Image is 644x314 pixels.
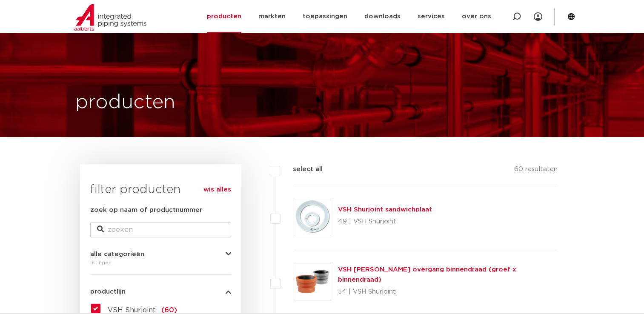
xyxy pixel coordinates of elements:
[90,205,202,215] label: zoek op naam of productnummer
[338,215,432,228] p: 49 | VSH Shurjoint
[75,89,175,116] h1: producten
[280,164,323,174] label: select all
[90,181,231,198] h3: filter producten
[90,222,231,237] input: zoeken
[108,307,156,314] span: VSH Shurjoint
[161,307,177,314] span: (60)
[294,263,331,300] img: Thumbnail for VSH Shurjoint overgang binnendraad (groef x binnendraad)
[294,198,331,235] img: Thumbnail for VSH Shurjoint sandwichplaat
[534,7,542,26] div: my IPS
[338,285,558,299] p: 54 | VSH Shurjoint
[90,251,231,257] button: alle categorieën
[90,257,231,268] div: fittingen
[203,185,231,195] a: wis alles
[90,251,144,257] span: alle categorieën
[514,164,558,177] p: 60 resultaten
[90,288,231,295] button: productlijn
[90,288,126,295] span: productlijn
[338,266,516,283] a: VSH [PERSON_NAME] overgang binnendraad (groef x binnendraad)
[338,206,432,213] a: VSH Shurjoint sandwichplaat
